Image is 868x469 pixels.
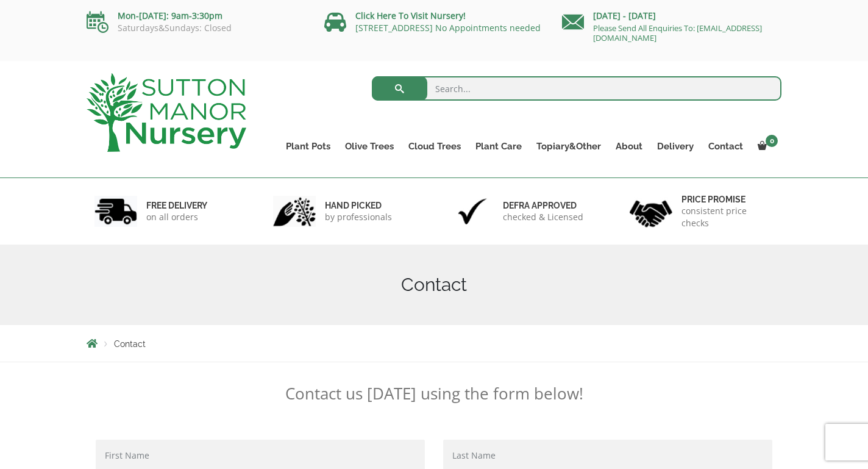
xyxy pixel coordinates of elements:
h6: Defra approved [503,200,583,211]
a: Delivery [650,138,701,155]
input: Search... [372,76,782,101]
nav: Breadcrumbs [87,338,781,348]
a: Topiary&Other [529,138,608,155]
a: [STREET_ADDRESS] No Appointments needed [355,22,541,34]
p: Contact us [DATE] using the form below! [87,384,781,403]
p: Saturdays&Sundays: Closed [87,23,306,33]
p: on all orders [146,211,207,223]
h1: Contact [87,274,781,296]
span: 0 [766,135,778,147]
p: Mon-[DATE]: 9am-3:30pm [87,9,306,23]
p: checked & Licensed [503,211,583,223]
img: 2.jpg [273,196,316,227]
a: Cloud Trees [401,138,468,155]
a: 0 [750,138,781,155]
a: Contact [701,138,750,155]
h6: FREE DELIVERY [146,200,207,211]
h6: hand picked [325,200,392,211]
img: 1.jpg [94,196,137,227]
a: Click Here To Visit Nursery! [355,10,466,21]
h6: Price promise [681,194,774,205]
p: by professionals [325,211,392,223]
img: 3.jpg [451,196,494,227]
a: Olive Trees [338,138,401,155]
a: Plant Care [468,138,529,155]
a: Please Send All Enquiries To: [EMAIL_ADDRESS][DOMAIN_NAME] [593,23,762,43]
a: Plant Pots [279,138,338,155]
p: [DATE] - [DATE] [562,9,781,23]
img: 4.jpg [630,193,672,230]
p: consistent price checks [681,205,774,229]
span: Contact [114,339,146,349]
img: logo [87,73,246,152]
a: About [608,138,650,155]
